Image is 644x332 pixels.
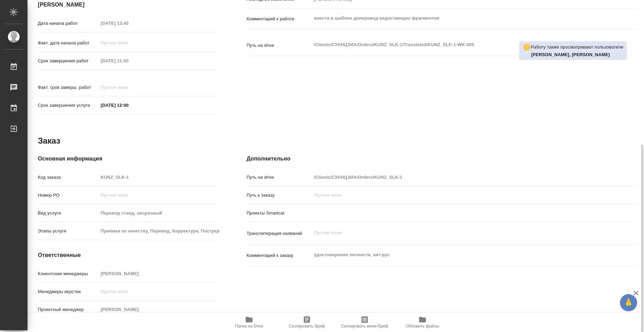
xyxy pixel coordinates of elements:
[98,18,159,28] input: Пустое поле
[289,324,325,329] span: Скопировать бриф
[38,58,98,64] p: Срок завершения работ
[98,269,219,279] input: Пустое поле
[247,252,312,259] p: Комментарий к заказу
[247,174,312,181] p: Путь на drive
[38,251,219,259] h4: Ответственные
[98,100,159,110] input: ✎ Введи что-нибудь
[38,40,98,46] p: Факт. дата начала работ
[247,230,312,237] p: Транслитерация названий
[247,15,312,22] p: Комментарий к работе
[312,190,604,200] input: Пустое поле
[312,39,604,51] textarea: /Clients/СУАНЦЗИА/Orders/KUNZ_SLK-1/Translated/KUNZ_SLK-1-WK-005
[247,192,312,199] p: Путь к заказу
[38,306,98,313] p: Проектный менеджер
[312,172,604,182] input: Пустое поле
[38,288,98,295] p: Менеджеры верстки
[98,56,159,66] input: Пустое поле
[38,210,98,217] p: Вид услуги
[98,190,219,200] input: Пустое поле
[38,228,98,235] p: Этапы услуги
[406,324,439,329] span: Обновить файлы
[531,51,623,58] p: Тарабановская Анастасия, Арсеньев Никита
[38,102,98,109] p: Срок завершения услуги
[623,295,634,310] span: 🙏
[235,324,263,329] span: Папка на Drive
[38,135,60,146] h2: Заказ
[38,174,98,181] p: Код заказа
[312,249,604,261] textarea: удостоверение личности, кит-рус
[38,270,98,277] p: Клиентские менеджеры
[336,313,394,332] button: Скопировать мини-бриф
[247,155,636,163] h4: Дополнительно
[312,12,604,24] textarea: внести в шаблон доперевод недостающих фрагментов
[620,294,637,311] button: 🙏
[278,313,336,332] button: Скопировать бриф
[38,155,219,163] h4: Основная информация
[98,287,219,297] input: Пустое поле
[394,313,451,332] button: Обновить файлы
[247,210,312,217] p: Проекты Smartcat
[98,304,219,314] input: Пустое поле
[98,172,219,182] input: Пустое поле
[38,20,98,27] p: Дата начала работ
[531,52,610,57] b: [PERSON_NAME], [PERSON_NAME]
[220,313,278,332] button: Папка на Drive
[98,226,219,236] input: Пустое поле
[38,1,219,9] h4: [PERSON_NAME]
[38,192,98,199] p: Номер РО
[98,38,159,48] input: Пустое поле
[341,324,388,329] span: Скопировать мини-бриф
[38,84,98,91] p: Факт. срок заверш. работ
[98,208,219,218] input: Пустое поле
[247,42,312,49] p: Путь на drive
[98,82,159,92] input: Пустое поле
